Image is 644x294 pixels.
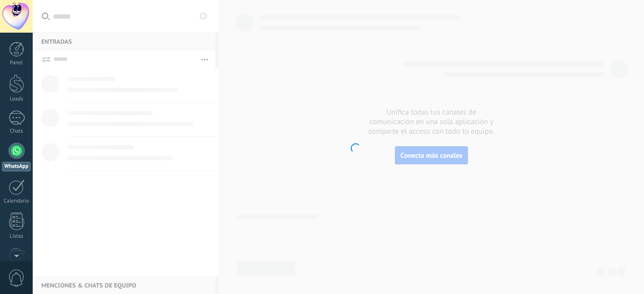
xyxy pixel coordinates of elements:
div: Leads [2,96,31,103]
div: Chats [2,128,31,135]
div: Calendario [2,198,31,205]
div: WhatsApp [2,162,31,171]
div: Listas [2,233,31,240]
div: Panel [2,60,31,66]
